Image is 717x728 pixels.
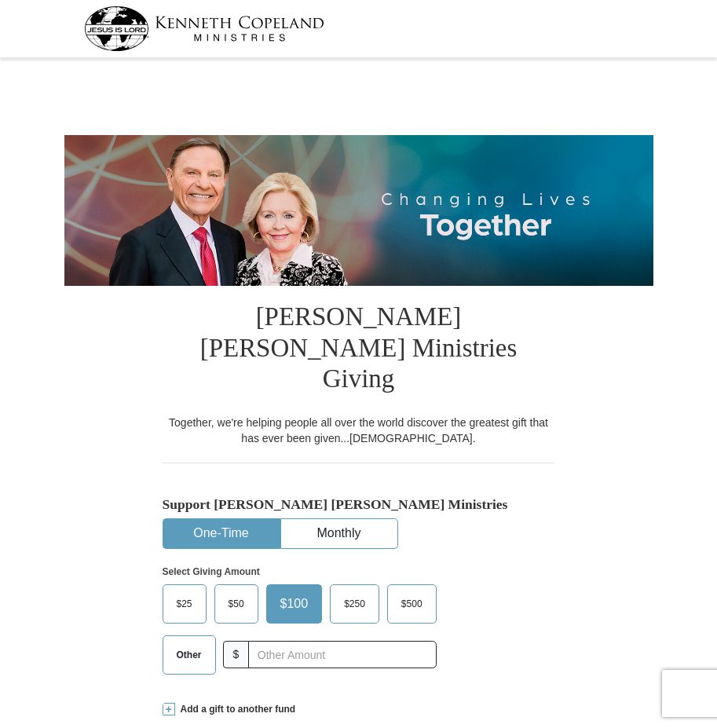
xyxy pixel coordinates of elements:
img: kcm-header-logo.svg [84,6,324,51]
span: Other [169,643,210,667]
span: $250 [336,592,373,616]
div: Together, we're helping people all over the world discover the greatest gift that has ever been g... [163,415,555,446]
h5: Support [PERSON_NAME] [PERSON_NAME] Ministries [163,496,555,513]
span: Add a gift to another fund [175,703,296,716]
span: $ [223,641,250,668]
button: Monthly [281,519,397,548]
span: $25 [169,592,200,616]
h1: [PERSON_NAME] [PERSON_NAME] Ministries Giving [163,286,555,415]
span: $50 [221,592,252,616]
input: Other Amount [248,641,436,668]
span: $100 [273,592,316,616]
strong: Select Giving Amount [163,566,260,577]
span: $500 [393,592,430,616]
button: One-Time [163,519,280,548]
